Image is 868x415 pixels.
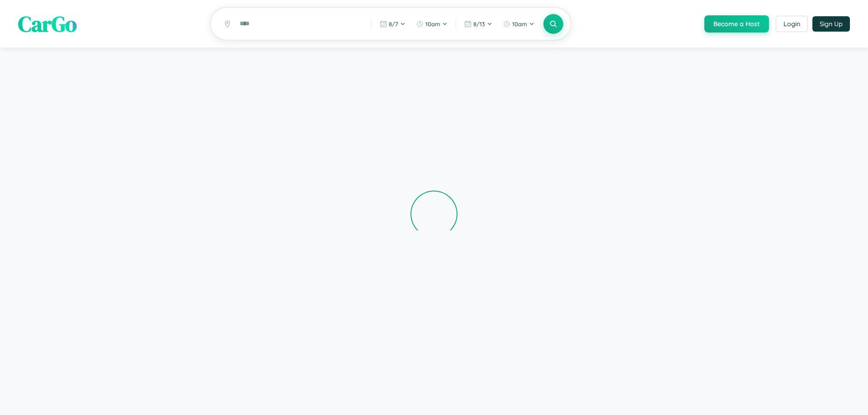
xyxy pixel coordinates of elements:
[18,9,77,39] span: CarGo
[512,20,527,28] span: 10am
[375,17,410,31] button: 8/7
[776,16,808,32] button: Login
[389,20,398,28] span: 8 / 7
[499,17,539,31] button: 10am
[704,15,769,33] button: Become a Host
[473,20,485,28] span: 8 / 13
[460,17,497,31] button: 8/13
[412,17,452,31] button: 10am
[425,20,440,28] span: 10am
[812,16,850,32] button: Sign Up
